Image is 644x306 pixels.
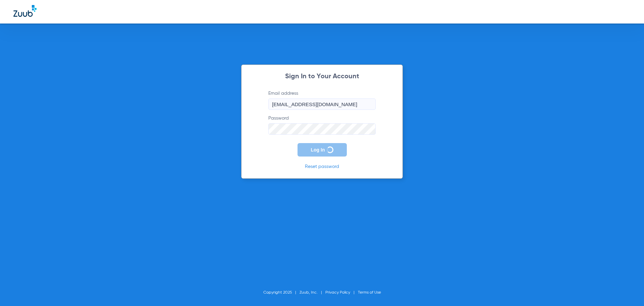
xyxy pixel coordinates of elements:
[13,5,37,17] img: Zuub Logo
[258,73,386,80] h2: Sign In to Your Account
[268,98,376,110] input: Email address
[298,143,347,157] button: Log In
[358,291,381,295] a: Terms of Use
[263,289,300,296] li: Copyright 2025
[305,164,339,169] a: Reset password
[325,291,350,295] a: Privacy Policy
[311,147,325,152] span: Log In
[300,289,325,296] li: Zuub, Inc.
[268,123,376,135] input: Password
[268,90,376,110] label: Email address
[268,115,376,135] label: Password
